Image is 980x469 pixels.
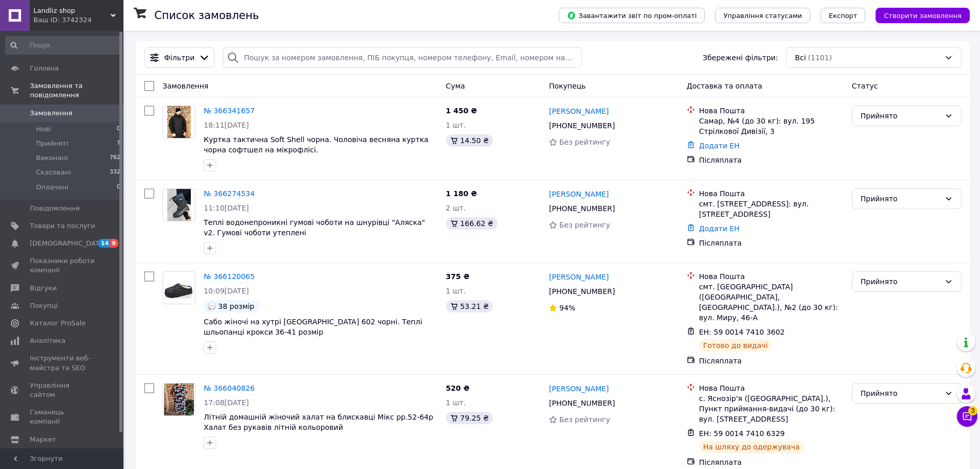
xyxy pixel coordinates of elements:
span: 1 180 ₴ [446,189,477,198]
a: № 366274534 [204,189,255,198]
a: № 366120065 [204,272,255,281]
span: Відгуки [30,284,57,293]
span: Замовлення та повідомлення [30,81,123,100]
span: Аналітика [30,336,65,345]
span: Показники роботи компанії [30,256,95,275]
span: Всі [795,53,806,63]
button: Завантажити звіт по пром-оплаті [559,8,705,23]
span: Експорт [829,12,858,20]
a: Сабо жіночі на хутрі [GEOGRAPHIC_DATA] 602 чорні. Теплі шльопанці крокси 36-41 розмір [204,318,422,336]
div: Післяплата [699,356,844,366]
h1: Список замовлень [154,9,259,22]
a: Фото товару [163,106,195,138]
span: Товари та послуги [30,221,95,231]
a: Фото товару [163,188,195,221]
a: [PERSON_NAME] [549,384,609,394]
span: Головна [30,64,59,73]
span: Без рейтингу [559,221,610,229]
a: Теплі водонепроникні гумові чоботи на шнурівці "Аляска" v2. Гумові чоботи утеплені [204,218,425,237]
span: ЕН: 59 0014 7410 6329 [699,429,785,438]
span: 9 [110,239,118,248]
img: Фото товару [167,189,191,221]
img: Фото товару [163,277,195,299]
a: № 366040826 [204,384,255,392]
span: 520 ₴ [446,384,470,392]
div: Нова Пошта [699,271,844,282]
span: 332 [110,168,120,177]
button: Чат з покупцем3 [957,406,977,427]
span: Оплачені [36,183,68,192]
div: Післяплата [699,155,844,165]
a: Літній домашній жіночий халат на блискавці Мікс рр.52-64р Халат без рукавів літній кольоровий [204,413,433,431]
span: 3 [968,405,977,414]
span: Нові [36,125,51,134]
span: 1 шт. [446,121,466,129]
span: 0 [117,125,120,134]
span: Повідомлення [30,204,80,213]
a: Куртка тактична Soft Shell чорна. Чоловіча весняна куртка чорна софтшел на мікрофлісі. [204,135,429,154]
img: Фото товару [164,384,194,415]
span: 1 шт. [446,398,466,407]
span: Завантажити звіт по пром-оплаті [567,11,697,20]
div: Прийнято [861,388,940,399]
div: Ваш ID: 3742324 [33,15,123,25]
div: [PHONE_NUMBER] [547,284,617,299]
span: 18:11[DATE] [204,121,249,129]
span: Статус [852,82,878,90]
div: Нова Пошта [699,383,844,393]
span: [DEMOGRAPHIC_DATA] [30,239,106,248]
div: Готово до видачі [699,339,772,352]
span: 7 [117,139,120,148]
span: Замовлення [163,82,208,90]
a: Створити замовлення [865,11,970,19]
span: 1 450 ₴ [446,107,477,115]
a: [PERSON_NAME] [549,189,609,199]
span: 2 шт. [446,204,466,212]
span: 1 шт. [446,287,466,295]
div: 79.25 ₴ [446,412,493,424]
div: [PHONE_NUMBER] [547,118,617,133]
div: смт. [GEOGRAPHIC_DATA] ([GEOGRAPHIC_DATA], [GEOGRAPHIC_DATA].), №2 (до 30 кг): вул. Миру, 46-А [699,282,844,323]
div: Нова Пошта [699,188,844,199]
div: с. Яснозір'я ([GEOGRAPHIC_DATA].), Пункт приймання-видачі (до 30 кг): вул. [STREET_ADDRESS] [699,393,844,424]
span: Прийняті [36,139,68,148]
span: 17:08[DATE] [204,398,249,407]
div: Нова Пошта [699,106,844,116]
a: Додати ЕН [699,142,740,150]
a: № 366341657 [204,107,255,115]
button: Експорт [821,8,866,23]
span: 10:09[DATE] [204,287,249,295]
span: Управління статусами [723,12,802,20]
a: Фото товару [163,383,195,416]
span: 11:10[DATE] [204,204,249,212]
div: Самар, №4 (до 30 кг): вул. 195 Стрілкової Дивізії, 3 [699,116,844,136]
div: 166.62 ₴ [446,217,497,230]
a: [PERSON_NAME] [549,272,609,282]
div: 53.21 ₴ [446,300,493,312]
span: Без рейтингу [559,138,610,146]
span: 0 [117,183,120,192]
div: [PHONE_NUMBER] [547,396,617,410]
span: Скасовані [36,168,71,177]
div: Післяплата [699,238,844,248]
div: На шляху до одержувача [699,441,804,453]
div: Прийнято [861,110,940,121]
a: Фото товару [163,271,195,304]
div: [PHONE_NUMBER] [547,201,617,216]
span: (1101) [808,54,832,62]
span: Замовлення [30,109,73,118]
span: ЕН: 59 0014 7410 3602 [699,328,785,336]
input: Пошук [5,36,121,55]
span: Інструменти веб-майстра та SEO [30,354,95,372]
a: Додати ЕН [699,224,740,233]
img: Фото товару [167,106,191,138]
span: Покупець [549,82,585,90]
span: Покупці [30,301,58,310]
div: Післяплата [699,457,844,467]
div: Прийнято [861,193,940,204]
span: Виконані [36,153,68,163]
span: Каталог ProSale [30,319,85,328]
button: Управління статусами [715,8,810,23]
